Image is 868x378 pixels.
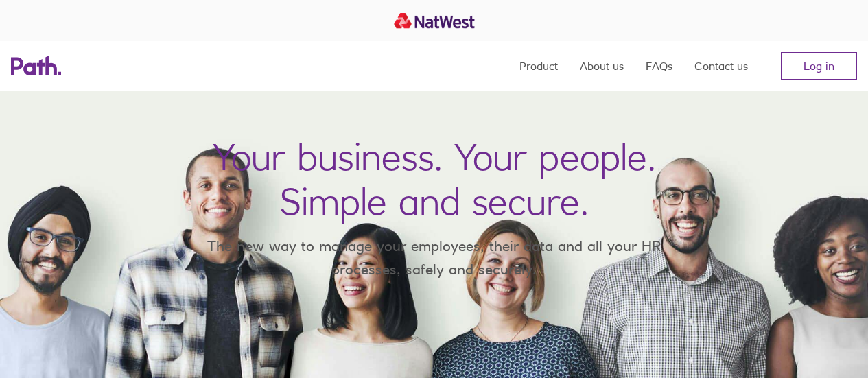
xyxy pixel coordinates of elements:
[580,41,624,91] a: About us
[213,134,656,224] h1: Your business. Your people. Simple and secure.
[694,41,748,91] a: Contact us
[519,41,558,91] a: Product
[187,235,681,281] p: The new way to manage your employees, their data and all your HR processes, safely and securely.
[646,41,672,91] a: FAQs
[781,52,857,80] a: Log in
